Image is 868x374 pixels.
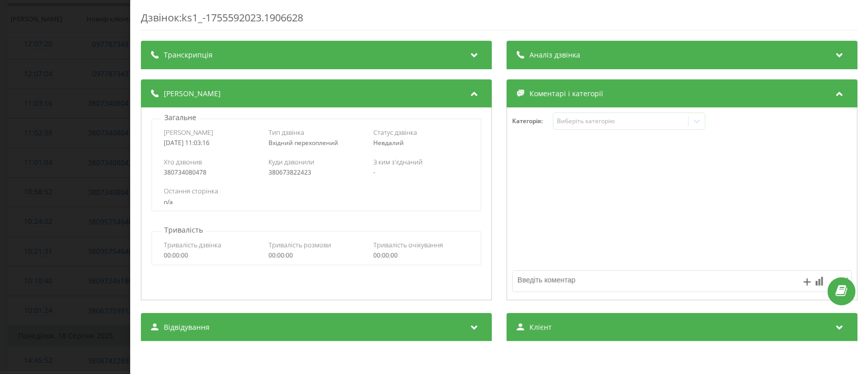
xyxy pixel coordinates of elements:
span: Аналіз дзвінка [529,50,580,60]
div: - [373,169,469,176]
h4: Категорія : [512,118,553,125]
div: 00:00:00 [373,252,469,259]
span: Коментарі і категорії [529,89,603,99]
span: Тип дзвінка [268,128,304,137]
p: Загальне [162,112,199,123]
span: [PERSON_NAME] [164,128,213,137]
span: Транскрипція [164,50,213,60]
span: Невдалий [373,138,404,147]
span: Тривалість дзвінка [164,240,221,249]
span: Хто дзвонив [164,157,202,166]
p: Тривалість [162,225,205,235]
div: 380673822423 [268,169,364,176]
span: Клієнт [529,322,552,332]
span: Статус дзвінка [373,128,417,137]
div: 00:00:00 [268,252,364,259]
span: [PERSON_NAME] [164,89,221,99]
div: 380734080478 [164,169,259,176]
div: 00:00:00 [164,252,259,259]
div: n/a [164,198,469,206]
span: Відвідування [164,322,209,332]
span: Остання сторінка [164,186,218,195]
div: Дзвінок : ks1_-1755592023.1906628 [141,11,857,31]
span: З ким з'єднаний [373,157,423,166]
span: Куди дзвонили [268,157,314,166]
span: Вхідний перехоплений [268,138,338,147]
div: [DATE] 11:03:16 [164,139,259,147]
div: Виберіть категорію [557,117,684,125]
span: Тривалість розмови [268,240,331,249]
span: Тривалість очікування [373,240,443,249]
